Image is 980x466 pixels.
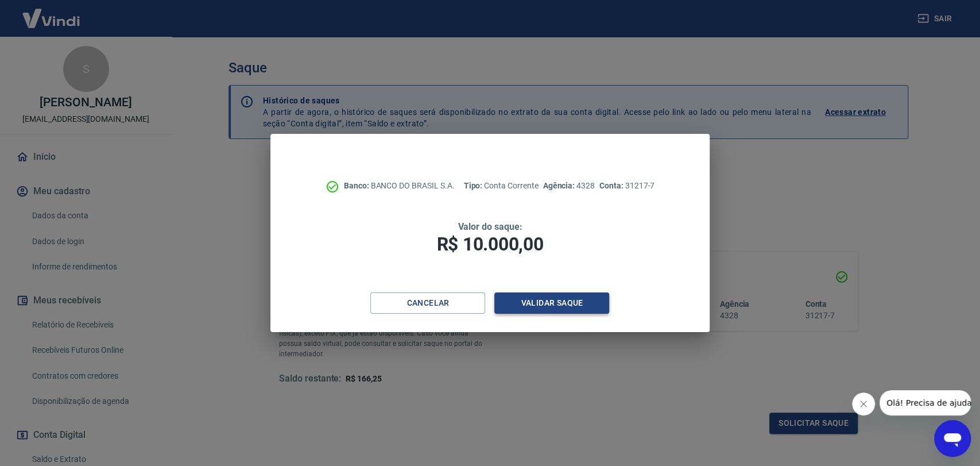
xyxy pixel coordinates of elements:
[344,180,455,192] p: BANCO DO BRASIL S.A.
[463,181,484,190] span: Tipo:
[543,180,595,192] p: 4328
[880,390,971,415] iframe: Mensagem da empresa
[370,292,485,314] button: Cancelar
[934,420,971,457] iframe: Botão para abrir a janela de mensagens
[494,292,609,314] button: Validar saque
[458,221,522,232] span: Valor do saque:
[344,181,371,190] span: Banco:
[436,233,543,255] span: R$ 10.000,00
[852,392,875,415] iframe: Fechar mensagem
[543,181,577,190] span: Agência:
[599,180,654,192] p: 31217-7
[599,181,625,190] span: Conta:
[7,8,96,17] span: Olá! Precisa de ajuda?
[463,180,538,192] p: Conta Corrente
